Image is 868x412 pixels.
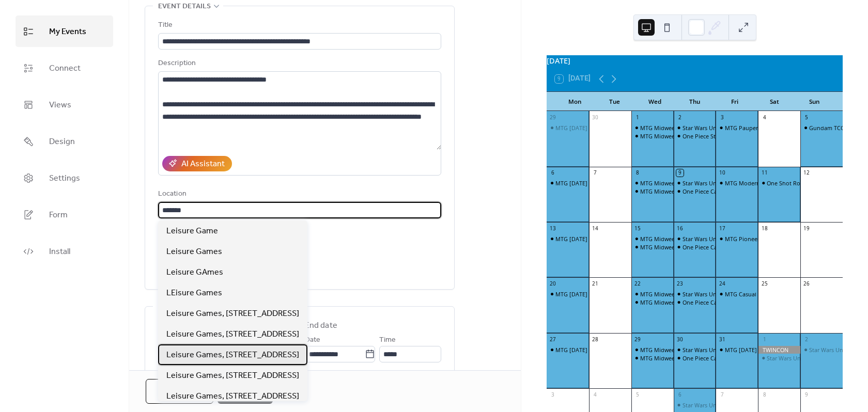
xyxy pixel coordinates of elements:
[166,328,299,341] span: Leisure Games, [STREET_ADDRESS]
[725,346,826,354] div: MTG [DATE] Pauper Tournament FNM
[631,124,674,132] div: MTG Midweek Magic - Commander
[555,124,642,132] div: MTG [DATE] Magic - Commander
[16,15,113,47] a: My Events
[719,280,726,288] div: 24
[16,162,113,194] a: Settings
[555,179,642,187] div: MTG [DATE] Magic - Commander
[166,370,299,382] span: Leisure Games, [STREET_ADDRESS]
[674,235,716,243] div: Star Wars Unlimited Forceday
[761,169,768,177] div: 11
[547,346,589,354] div: MTG Monday Magic - Commander
[716,124,758,132] div: MTG Pauper Tournament FNM
[166,246,222,258] span: Leisure Games
[549,280,556,288] div: 20
[634,225,641,232] div: 15
[16,52,113,84] a: Connect
[16,89,113,120] a: Views
[758,346,800,354] div: TWINCON
[631,235,674,243] div: MTG Midweek Magic - Commander
[379,334,396,346] span: Time
[631,346,674,354] div: MTG Midweek Magic - Commander
[674,187,716,195] div: One Piece Card Game Store Tournament
[761,114,768,121] div: 4
[674,290,716,298] div: Star Wars Unlimited Forceday
[549,169,556,177] div: 6
[158,188,439,200] div: Location
[719,225,726,232] div: 17
[795,92,834,112] div: Sun
[146,379,213,404] a: Cancel
[674,132,716,140] div: One Piece Store Tournament
[640,346,733,354] div: MTG Midweek Magic - Commander
[725,290,787,298] div: MTG Casual Magic FNM
[631,132,674,140] div: MTG Midweek Magic - Modern
[549,336,556,343] div: 27
[803,391,810,399] div: 9
[683,235,761,243] div: Star Wars Unlimited Forceday
[803,169,810,177] div: 12
[758,354,800,362] div: Star Wars Unlimited: Secrets of Power Prerelease
[49,207,68,223] span: Form
[547,55,843,67] div: [DATE]
[592,169,599,177] div: 7
[305,334,320,346] span: Date
[549,391,556,399] div: 3
[676,169,684,177] div: 9
[716,290,758,298] div: MTG Casual Magic FNM
[676,114,684,121] div: 2
[49,170,80,186] span: Settings
[166,287,222,299] span: LEisure Games
[547,124,589,132] div: MTG Monday Magic - Commander
[683,179,761,187] div: Star Wars Unlimited Forceday
[683,132,759,140] div: One Piece Store Tournament
[158,1,211,13] span: Event details
[555,92,595,112] div: Mon
[803,336,810,343] div: 2
[634,114,641,121] div: 1
[640,243,721,251] div: MTG Midweek Magic - Modern
[761,391,768,399] div: 8
[676,225,684,232] div: 16
[16,125,113,157] a: Design
[715,92,754,112] div: Fri
[640,290,733,298] div: MTG Midweek Magic - Commander
[181,158,225,170] div: AI Assistant
[683,346,811,354] div: Star Wars Unlimited: Secrets of Power Prerelease
[16,235,113,267] a: Install
[725,124,807,132] div: MTG Pauper Tournament FNM
[162,156,232,171] button: AI Assistant
[634,391,641,399] div: 5
[631,187,674,195] div: MTG Midweek Magic - Pauper
[683,290,761,298] div: Star Wars Unlimited Forceday
[716,346,758,354] div: MTG Halloween Pauper Tournament FNM
[761,336,768,343] div: 1
[631,179,674,187] div: MTG Midweek Magic - Commander
[675,92,715,112] div: Thu
[592,391,599,399] div: 4
[592,225,599,232] div: 14
[166,266,223,279] span: Leisure GAmes
[716,179,758,187] div: MTG Modern Tournament FNM
[158,57,439,70] div: Description
[549,225,556,232] div: 13
[719,114,726,121] div: 3
[761,225,768,232] div: 18
[674,179,716,187] div: Star Wars Unlimited Forceday
[719,169,726,177] div: 10
[166,308,299,320] span: Leisure Games, [STREET_ADDRESS]
[725,235,808,243] div: MTG Pioneer Tournament FNM
[800,124,843,132] div: Gundam TCG Store Tournament
[166,390,299,403] span: Leisure Games, [STREET_ADDRESS]
[683,243,790,251] div: One Piece Card Game Store Tournament
[674,354,716,362] div: One Piece Card Game Store Tournament
[549,114,556,121] div: 29
[640,187,719,195] div: MTG Midweek Magic - Pauper
[634,336,641,343] div: 29
[761,280,768,288] div: 25
[635,92,675,112] div: Wed
[683,124,761,132] div: Star Wars Unlimited Forceday
[754,92,794,112] div: Sat
[49,97,71,113] span: Views
[631,290,674,298] div: MTG Midweek Magic - Commander
[725,179,809,187] div: MTG Modern Tournament FNM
